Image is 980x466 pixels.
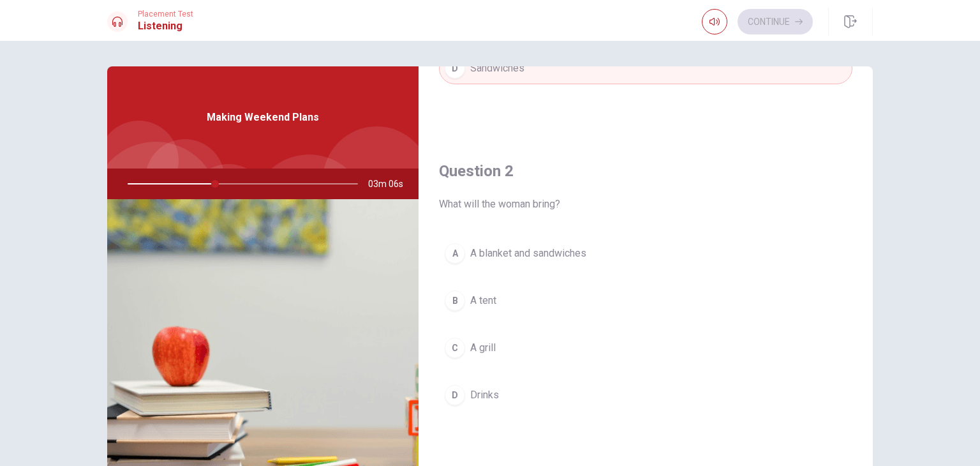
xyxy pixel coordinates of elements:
button: BA tent [439,285,852,317]
span: A grill [470,340,496,356]
span: Making Weekend Plans [207,110,319,125]
button: CA grill [439,332,852,364]
span: Sandwiches [470,61,524,76]
span: Drinks [470,387,499,403]
button: AA blanket and sandwiches [439,237,852,269]
div: C [445,338,465,358]
button: DSandwiches [439,52,852,84]
h4: Question 2 [439,161,852,181]
h1: Listening [138,19,193,34]
span: A blanket and sandwiches [470,246,586,261]
div: D [445,385,465,405]
span: A tent [470,293,496,308]
div: B [445,290,465,311]
div: D [445,58,465,79]
div: A [445,243,465,264]
span: 03m 06s [368,169,413,199]
span: Placement Test [138,10,193,19]
span: What will the woman bring? [439,197,852,212]
button: DDrinks [439,379,852,411]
